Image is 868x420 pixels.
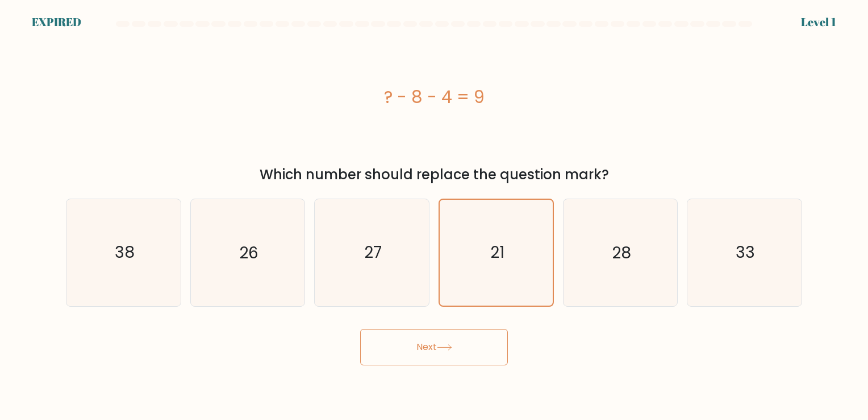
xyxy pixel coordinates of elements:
[239,242,258,264] text: 26
[801,14,836,31] div: Level 1
[66,84,802,110] div: ? - 8 - 4 = 9
[32,14,81,31] div: EXPIRED
[364,242,382,264] text: 27
[115,242,135,264] text: 38
[736,242,755,264] text: 33
[612,242,631,264] text: 28
[73,164,795,185] div: Which number should replace the question mark?
[360,329,508,365] button: Next
[490,242,504,264] text: 21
